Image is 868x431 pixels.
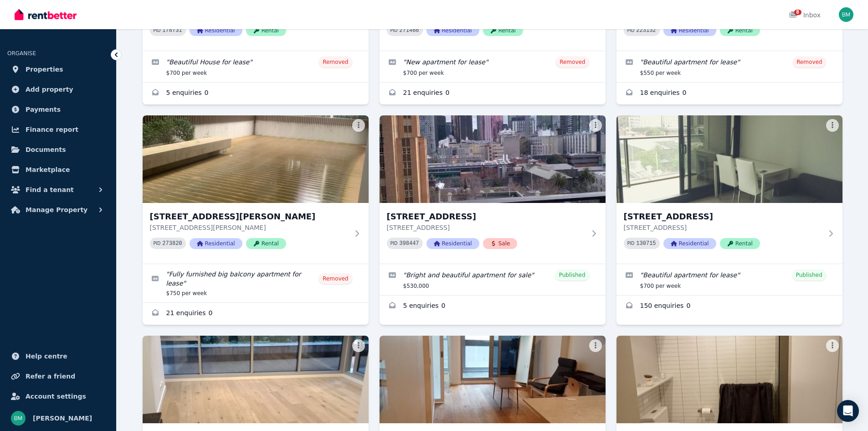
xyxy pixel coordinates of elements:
[246,238,286,249] span: Rental
[11,411,26,426] img: Brendan Meng
[380,296,606,317] a: Enquiries for 809/33 MacKenzie St, Melbourne
[26,64,63,75] span: Properties
[352,339,365,352] button: More options
[627,28,635,33] small: PID
[399,27,419,34] code: 271466
[720,25,760,36] span: Rental
[636,240,656,247] code: 130715
[26,391,86,402] span: Account settings
[624,223,822,232] p: [STREET_ADDRESS]
[624,210,822,223] h3: [STREET_ADDRESS]
[616,115,842,264] a: 809/33 Mackenzie Street, Melbourne[STREET_ADDRESS][STREET_ADDRESS]PID 130715ResidentialRental
[380,115,606,264] a: 809/33 MacKenzie St, Melbourne[STREET_ADDRESS][STREET_ADDRESS]PID 398447ResidentialSale
[837,400,859,422] div: Open Intercom Messenger
[390,28,398,33] small: PID
[143,336,369,423] img: 809/38 Rose Lane, MELBOURNE
[26,84,73,95] span: Add property
[7,50,36,57] span: ORGANISE
[33,413,92,424] span: [PERSON_NAME]
[352,119,365,132] button: More options
[7,201,109,219] button: Manage Property
[143,51,369,82] a: Edit listing: Beautiful House for lease
[426,238,479,249] span: Residential
[7,120,109,139] a: Finance report
[399,240,419,247] code: 398447
[720,238,760,249] span: Rental
[380,83,606,104] a: Enquiries for 207/601 Saint Kilda Road, Melbourne
[483,238,518,249] span: Sale
[26,184,74,195] span: Find a tenant
[7,387,109,405] a: Account settings
[390,241,398,246] small: PID
[26,164,70,175] span: Marketplace
[154,241,161,246] small: PID
[7,80,109,99] a: Add property
[246,25,286,36] span: Rental
[143,115,369,264] a: 801/38 Rose Lane, Melbourne[STREET_ADDRESS][PERSON_NAME][STREET_ADDRESS][PERSON_NAME]PID 273820Re...
[589,339,602,352] button: More options
[616,115,842,203] img: 809/33 Mackenzie Street, Melbourne
[26,204,87,215] span: Manage Property
[7,347,109,365] a: Help centre
[616,264,842,295] a: Edit listing: Beautiful apartment for lease
[794,10,801,15] span: 8
[190,25,242,36] span: Residential
[190,238,242,249] span: Residential
[26,144,66,155] span: Documents
[826,119,839,132] button: More options
[7,100,109,119] a: Payments
[26,371,75,382] span: Refer a friend
[143,264,369,302] a: Edit listing: Fully furnished big balcony apartment for lease
[7,140,109,159] a: Documents
[616,51,842,82] a: Edit listing: Beautiful apartment for lease
[7,181,109,199] button: Find a tenant
[616,336,842,423] img: 1001/327 La Trobe Street, Melbourne
[7,161,109,179] a: Marketplace
[387,223,586,232] p: [STREET_ADDRESS]
[150,223,349,232] p: [STREET_ADDRESS][PERSON_NAME]
[616,296,842,317] a: Enquiries for 809/33 Mackenzie Street, Melbourne
[589,119,602,132] button: More options
[26,124,78,135] span: Finance report
[387,210,586,223] h3: [STREET_ADDRESS]
[143,303,369,325] a: Enquiries for 801/38 Rose Lane, Melbourne
[7,60,109,78] a: Properties
[839,7,853,22] img: Brendan Meng
[143,83,369,104] a: Enquiries for 65 Waterways Blvd, Williams Landing
[7,367,109,385] a: Refer a friend
[380,264,606,295] a: Edit listing: Bright and beautiful apartment for sale
[26,351,67,362] span: Help centre
[663,238,716,249] span: Residential
[663,25,716,36] span: Residential
[154,28,161,33] small: PID
[380,336,606,423] img: 904/38 Rose Lane, Melbourne
[26,104,61,115] span: Payments
[15,8,77,21] img: RentBetter
[826,339,839,352] button: More options
[380,115,606,203] img: 809/33 MacKenzie St, Melbourne
[627,241,635,246] small: PID
[483,25,523,36] span: Rental
[636,27,656,34] code: 223132
[380,51,606,82] a: Edit listing: New apartment for lease
[616,83,842,104] a: Enquiries for 308/10 Daly Street, South Yarra
[162,240,182,247] code: 273820
[426,25,479,36] span: Residential
[789,10,821,20] div: Inbox
[162,27,182,34] code: 178731
[150,210,349,223] h3: [STREET_ADDRESS][PERSON_NAME]
[143,115,369,203] img: 801/38 Rose Lane, Melbourne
